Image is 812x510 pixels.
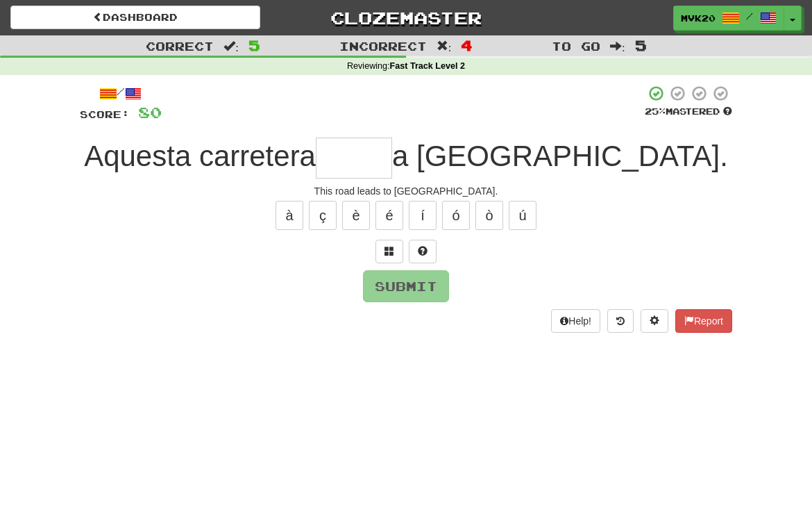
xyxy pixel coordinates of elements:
span: : [223,40,239,52]
button: ú [509,201,536,230]
div: Mastered [645,106,732,118]
button: Report [675,309,732,333]
div: / [80,85,162,102]
a: mvk20 / [673,6,784,31]
a: Dashboard [10,6,260,29]
span: a [GEOGRAPHIC_DATA]. [392,140,728,172]
span: : [437,40,452,52]
span: Aquesta carretera [84,140,316,172]
button: Round history (alt+y) [607,309,634,333]
span: Score: [80,108,130,120]
span: 5 [635,37,647,54]
span: mvk20 [681,12,716,24]
button: ç [309,201,337,230]
span: / [746,11,753,21]
span: 80 [138,104,162,121]
button: Submit [363,270,449,302]
button: è [342,201,370,230]
div: This road leads to [GEOGRAPHIC_DATA]. [80,184,732,198]
strong: Fast Track Level 2 [390,61,466,71]
button: Help! [551,309,600,333]
button: ò [475,201,503,230]
a: Clozemaster [281,6,531,30]
span: 25 % [645,106,666,117]
button: í [409,201,437,230]
span: 5 [248,37,260,54]
button: ó [442,201,470,230]
span: Incorrect [339,39,427,53]
button: é [375,201,403,230]
span: To go [552,39,600,53]
button: à [276,201,303,230]
span: Correct [146,39,214,53]
span: 4 [461,37,473,54]
span: : [610,40,625,52]
button: Switch sentence to multiple choice alt+p [375,240,403,263]
button: Single letter hint - you only get 1 per sentence and score half the points! alt+h [409,240,437,263]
